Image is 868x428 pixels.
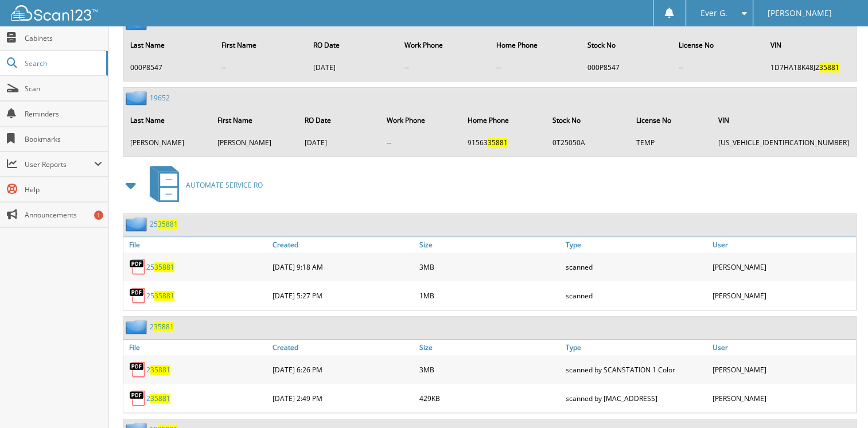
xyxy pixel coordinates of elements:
[700,10,727,17] span: Ever G.
[768,10,832,17] span: [PERSON_NAME]
[270,358,416,381] div: [DATE] 6:26 PM
[765,33,855,57] th: VIN
[710,358,856,381] div: [PERSON_NAME]
[491,33,581,57] th: Home Phone
[143,162,263,208] a: AUTOMATE SERVICE RO
[154,291,174,301] span: 35881
[811,373,868,428] iframe: Chat Widget
[129,361,146,378] img: PDF.png
[819,63,839,72] span: 35881
[299,133,380,152] td: [DATE]
[146,262,174,272] a: 2535881
[417,340,563,355] a: Size
[563,387,709,410] div: scanned by [MAC_ADDRESS]
[582,33,672,57] th: Stock No
[673,33,763,57] th: License No
[146,394,170,403] a: 235881
[124,33,215,57] th: Last Name
[462,133,546,152] td: 91563
[308,58,398,77] td: [DATE]
[399,58,489,77] td: --
[94,211,103,220] div: 1
[129,287,146,304] img: PDF.png
[270,237,416,252] a: Created
[270,387,416,410] div: [DATE] 2:49 PM
[270,340,416,355] a: Created
[150,394,170,403] span: 35881
[417,358,563,381] div: 3MB
[129,390,146,407] img: PDF.png
[129,258,146,275] img: PDF.png
[582,58,672,77] td: 000P8547
[216,33,306,57] th: First Name
[399,33,489,57] th: Work Phone
[154,262,174,272] span: 35881
[150,93,170,103] a: 19652
[710,237,856,252] a: User
[123,237,270,252] a: File
[462,108,546,132] th: Home Phone
[126,91,150,105] img: folder2.png
[491,58,581,77] td: --
[380,108,461,132] th: Work Phone
[563,237,709,252] a: Type
[710,255,856,278] div: [PERSON_NAME]
[25,185,102,194] span: Help
[25,134,102,144] span: Bookmarks
[124,58,215,77] td: 000P8547
[630,133,711,152] td: TEMP
[563,358,709,381] div: scanned by SCANSTATION 1 Color
[270,255,416,278] div: [DATE] 9:18 AM
[150,219,178,229] a: 2535881
[630,108,711,132] th: License No
[299,108,380,132] th: RO Date
[270,284,416,307] div: [DATE] 5:27 PM
[126,217,150,231] img: folder2.png
[150,365,170,375] span: 35881
[25,210,102,220] span: Announcements
[488,138,508,147] span: 35881
[11,5,98,21] img: scan123-logo-white.svg
[25,59,100,68] span: Search
[212,133,298,152] td: [PERSON_NAME]
[713,133,855,152] td: [US_VEHICLE_IDENTIFICATION_NUMBER]
[154,322,174,332] span: 35881
[25,33,102,43] span: Cabinets
[710,340,856,355] a: User
[710,387,856,410] div: [PERSON_NAME]
[146,291,174,301] a: 2535881
[186,180,263,190] span: AUTOMATE SERVICE RO
[563,255,709,278] div: scanned
[547,108,629,132] th: Stock No
[547,133,629,152] td: 0T25050A
[158,219,178,229] span: 35881
[124,108,211,132] th: Last Name
[126,320,150,334] img: folder2.png
[212,108,298,132] th: First Name
[417,387,563,410] div: 429KB
[417,255,563,278] div: 3MB
[713,108,855,132] th: VIN
[25,84,102,94] span: Scan
[25,109,102,119] span: Reminders
[710,284,856,307] div: [PERSON_NAME]
[25,159,94,169] span: User Reports
[563,284,709,307] div: scanned
[123,340,270,355] a: File
[308,33,398,57] th: RO Date
[150,322,174,332] a: 235881
[417,237,563,252] a: Size
[673,58,763,77] td: --
[563,340,709,355] a: Type
[216,58,306,77] td: --
[765,58,855,77] td: 1D7HA18K48J2
[124,133,211,152] td: [PERSON_NAME]
[146,365,170,375] a: 235881
[417,284,563,307] div: 1MB
[380,133,461,152] td: --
